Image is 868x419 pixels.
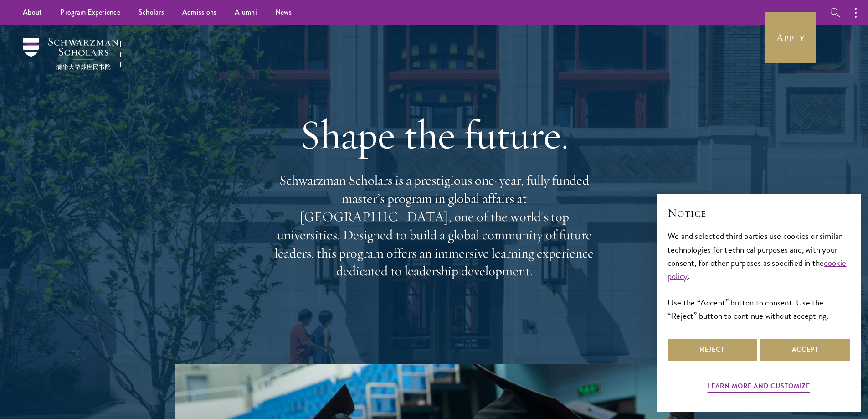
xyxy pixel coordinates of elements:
[668,229,850,322] div: We and selected third parties use cookies or similar technologies for technical purposes and, wit...
[765,12,816,63] a: Apply
[270,109,598,160] h1: Shape the future.
[760,339,850,361] button: Accept
[270,171,598,280] p: Schwarzman Scholars is a prestigious one-year, fully funded master’s program in global affairs at...
[23,38,118,70] img: Schwarzman Scholars
[668,205,850,221] h2: Notice
[668,339,757,361] button: Reject
[708,380,810,394] button: Learn more and customize
[668,256,847,283] a: cookie policy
